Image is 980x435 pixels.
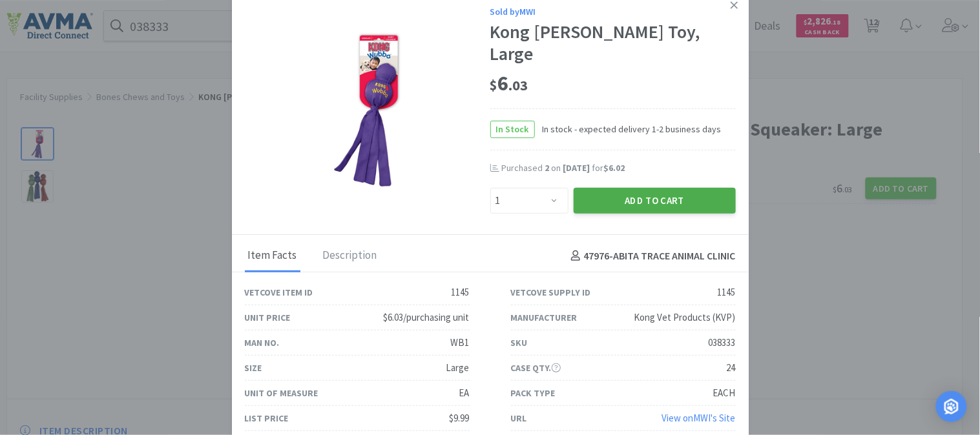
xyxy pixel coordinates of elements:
span: . 03 [509,76,528,94]
div: Large [446,360,470,376]
button: Add to Cart [574,188,736,214]
div: Unit of Measure [245,386,318,400]
span: 6 [490,70,528,96]
div: EACH [713,385,736,401]
img: 31f752df623d4cc08a696a429248e2a6_1145.png [284,25,452,193]
span: In stock - expected delivery 1-2 business days [535,122,722,136]
div: 1145 [452,285,470,300]
div: Item Facts [245,240,300,272]
div: List Price [245,411,289,425]
div: EA [459,385,470,401]
div: Case Qty. [511,361,561,375]
div: URL [511,411,527,425]
h4: 47976 - ABITA TRACE ANIMAL CLINIC [566,248,736,265]
div: Kong Vet Products (KVP) [634,310,736,325]
div: $9.99 [450,410,470,426]
div: $6.03/purchasing unit [384,310,470,325]
div: 038333 [709,335,736,350]
div: Description [320,240,381,272]
div: 24 [727,360,736,376]
div: Pack Type [511,386,556,400]
span: $6.02 [604,162,625,174]
div: Man No. [245,336,280,350]
div: Sold by MWI [490,5,736,19]
div: SKU [511,336,528,350]
span: $ [490,76,498,94]
div: Kong [PERSON_NAME] Toy, Large [490,21,736,65]
div: WB1 [451,335,470,350]
div: Manufacturer [511,310,578,325]
div: Unit Price [245,310,291,325]
span: [DATE] [563,162,590,174]
div: Open Intercom Messenger [936,391,967,422]
a: View onMWI's Site [662,412,736,424]
div: Size [245,361,262,375]
div: Vetcove Item ID [245,285,313,299]
div: 1145 [718,285,736,300]
span: In Stock [491,121,534,137]
div: Vetcove Supply ID [511,285,591,299]
div: Purchased on for [502,162,736,175]
span: 2 [545,162,550,174]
